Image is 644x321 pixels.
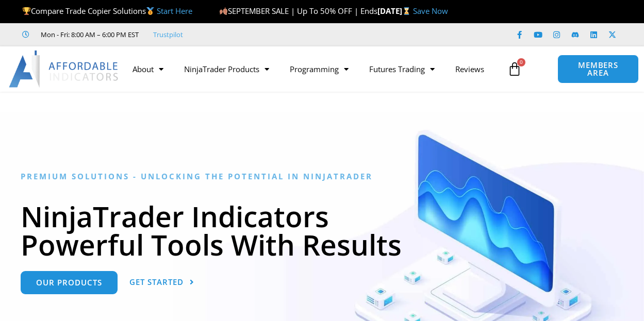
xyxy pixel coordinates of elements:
a: Save Now [413,6,448,16]
a: About [122,57,174,81]
span: SEPTEMBER SALE | Up To 50% OFF | Ends [219,6,377,16]
h1: NinjaTrader Indicators Powerful Tools With Results [21,202,623,259]
a: Programming [279,57,359,81]
a: Start Here [157,6,192,16]
img: 🏆 [23,7,30,15]
img: 🍂 [220,7,227,15]
nav: Menu [122,57,502,81]
span: MEMBERS AREA [568,61,628,77]
a: Get Started [129,271,194,294]
img: LogoAI | Affordable Indicators – NinjaTrader [9,50,120,88]
a: MEMBERS AREA [557,55,638,83]
a: NinjaTrader Products [174,57,279,81]
span: Mon - Fri: 8:00 AM – 6:00 PM EST [38,28,139,41]
strong: [DATE] [377,6,413,16]
a: Reviews [445,57,494,81]
img: 🥇 [146,7,154,15]
img: ⌛ [403,7,410,15]
a: Futures Trading [359,57,445,81]
span: Get Started [129,278,184,286]
a: 0 [492,54,537,84]
a: Trustpilot [153,28,183,41]
span: Compare Trade Copier Solutions [22,6,192,16]
h6: Premium Solutions - Unlocking the Potential in NinjaTrader [21,172,623,181]
span: 0 [517,58,525,66]
a: Our Products [21,271,118,294]
span: Our Products [36,279,102,286]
